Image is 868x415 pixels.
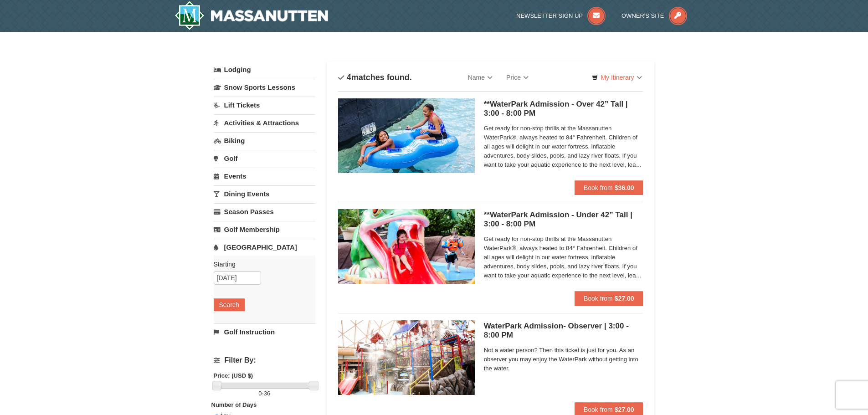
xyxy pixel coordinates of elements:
h5: WaterPark Admission- Observer | 3:00 - 8:00 PM [484,322,643,340]
span: Get ready for non-stop thrills at the Massanutten WaterPark®, always heated to 84° Fahrenheit. Ch... [484,124,643,169]
h5: **WaterPark Admission - Under 42” Tall | 3:00 - 8:00 PM [484,210,643,229]
a: Golf [214,150,315,167]
a: Biking [214,132,315,149]
a: Lift Tickets [214,97,315,113]
a: Activities & Attractions [214,114,315,131]
img: 6619917-1058-293f39d8.jpg [338,98,475,173]
a: Golf Membership [214,221,315,238]
span: Book from [584,406,613,413]
span: Book from [584,184,613,191]
h4: Filter By: [214,356,315,364]
a: Massanutten Resort [175,1,329,30]
img: 6619917-1062-d161e022.jpg [338,209,475,284]
img: 6619917-1066-60f46fa6.jpg [338,320,475,395]
span: Not a water person? Then this ticket is just for you. As an observer you may enjoy the WaterPark ... [484,346,643,373]
span: 4 [347,73,351,82]
label: - [214,389,315,398]
label: Starting [214,260,308,269]
span: 0 [258,390,262,397]
button: Book from $36.00 [575,180,643,195]
span: Book from [584,295,613,302]
h4: matches found. [338,73,412,82]
a: Events [214,168,315,184]
strong: Number of Days [211,401,257,408]
a: Season Passes [214,203,315,220]
a: Golf Instruction [214,323,315,340]
a: Owner's Site [621,12,687,19]
strong: Price: (USD $) [214,372,253,379]
a: [GEOGRAPHIC_DATA] [214,239,315,256]
a: Newsletter Sign Up [516,12,606,19]
a: Snow Sports Lessons [214,79,315,96]
a: My Itinerary [586,71,647,84]
span: 36 [264,390,270,397]
strong: $27.00 [615,406,634,413]
strong: $27.00 [615,295,634,302]
h5: **WaterPark Admission - Over 42” Tall | 3:00 - 8:00 PM [484,100,643,118]
span: Get ready for non-stop thrills at the Massanutten WaterPark®, always heated to 84° Fahrenheit. Ch... [484,235,643,280]
img: Massanutten Resort Logo [175,1,329,30]
a: Lodging [214,61,315,78]
a: Price [499,68,535,87]
a: Dining Events [214,185,315,202]
span: Owner's Site [621,12,664,19]
a: Name [461,68,499,87]
button: Search [214,298,245,311]
span: Newsletter Sign Up [516,12,583,19]
button: Book from $27.00 [575,291,643,306]
strong: $36.00 [615,184,634,191]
